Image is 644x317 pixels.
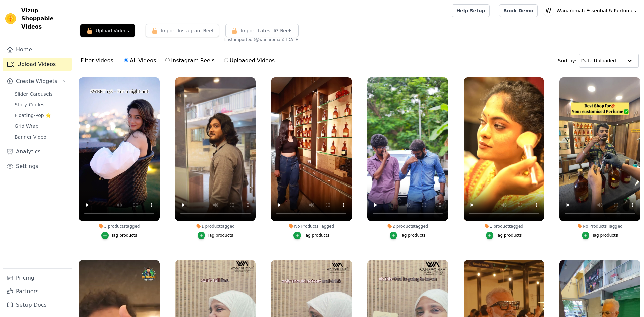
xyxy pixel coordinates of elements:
span: Slider Carousels [15,91,53,97]
button: Import Instagram Reel [146,24,219,37]
span: Create Widgets [16,77,57,85]
a: Settings [3,160,72,173]
button: Tag products [582,232,618,239]
div: Tag products [111,233,137,238]
a: Grid Wrap [11,121,72,131]
label: Instagram Reels [165,56,215,65]
a: Book Demo [499,4,538,17]
span: Last imported (@ wanaromah ): [DATE] [224,37,300,42]
button: W Wanaromah Essential & Perfumes [543,5,639,17]
button: Tag products [198,232,233,239]
div: 2 products tagged [367,224,448,229]
input: All Videos [124,58,128,62]
a: Upload Videos [3,58,72,71]
label: All Videos [124,56,156,65]
div: Tag products [400,233,426,238]
span: Banner Video [15,134,46,140]
div: 1 product tagged [464,224,544,229]
div: No Products Tagged [559,224,640,229]
a: Home [3,43,72,56]
button: Tag products [293,232,329,239]
div: Tag products [496,233,522,238]
input: Instagram Reels [165,58,170,62]
button: Upload Videos [80,24,135,37]
a: Slider Carousels [11,89,72,99]
a: Help Setup [452,4,490,17]
span: Grid Wrap [15,123,38,129]
a: Partners [3,285,72,298]
span: Import Latest IG Reels [240,27,293,34]
div: Sort by: [558,54,639,68]
a: Pricing [3,271,72,285]
a: Floating-Pop ⭐ [11,111,72,120]
img: Vizup [5,13,16,24]
a: Story Circles [11,100,72,109]
a: Analytics [3,145,72,158]
span: Floating-Pop ⭐ [15,112,51,119]
input: Uploaded Videos [224,58,228,62]
span: Story Circles [15,101,44,108]
div: Tag products [208,233,233,238]
div: Tag products [592,233,618,238]
span: Vizup Shoppable Videos [21,7,69,31]
a: Setup Docs [3,298,72,312]
button: Tag products [390,232,426,239]
div: Filter Videos: [80,53,278,68]
label: Uploaded Videos [224,56,275,65]
a: Banner Video [11,132,72,142]
p: Wanaromah Essential & Perfumes [554,5,639,17]
div: 3 products tagged [79,224,160,229]
button: Import Latest IG Reels [225,24,299,37]
text: W [546,7,551,14]
button: Tag products [101,232,137,239]
button: Tag products [486,232,522,239]
button: Create Widgets [3,74,72,88]
div: No Products Tagged [271,224,352,229]
div: 1 product tagged [175,224,256,229]
div: Tag products [304,233,329,238]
